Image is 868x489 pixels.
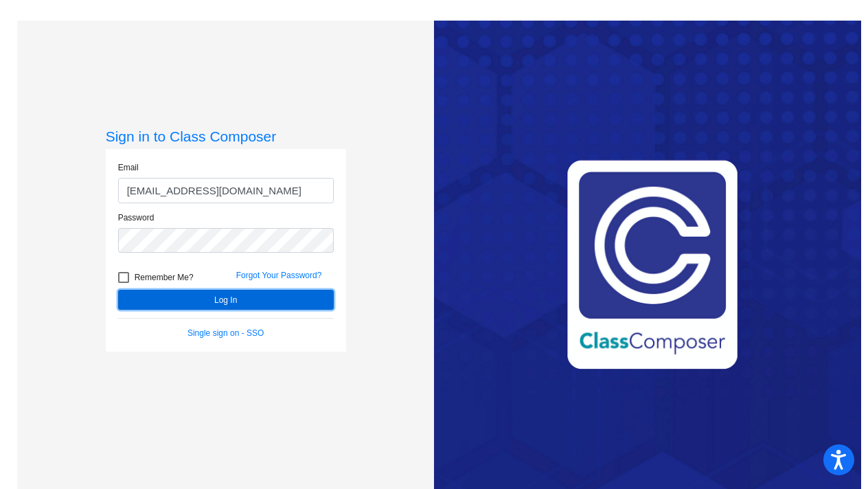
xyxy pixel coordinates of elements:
h3: Sign in to Class Composer [106,128,346,145]
label: Password [118,212,155,224]
button: Log In [118,290,334,310]
a: Forgot Your Password? [236,271,322,280]
span: Remember Me? [135,269,194,286]
a: Single sign on - SSO [187,328,264,338]
label: Email [118,161,139,174]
